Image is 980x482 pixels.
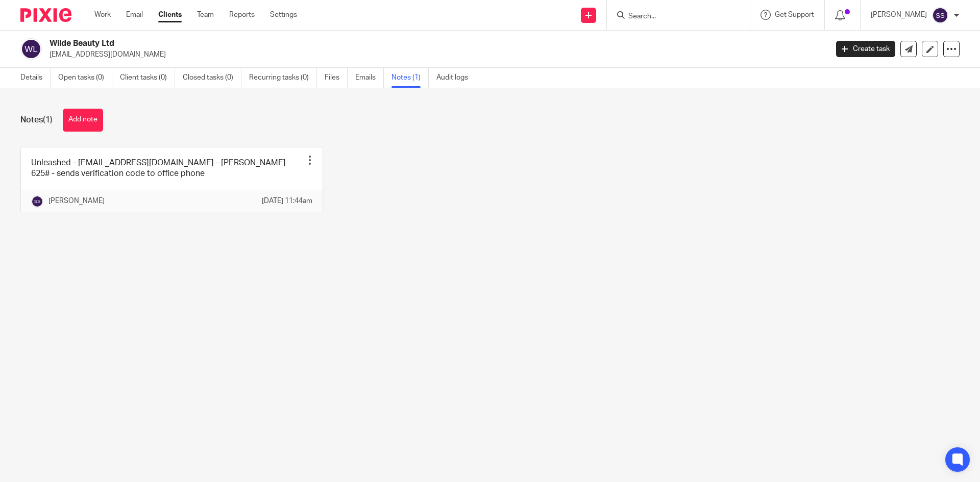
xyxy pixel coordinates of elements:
a: Team [197,10,214,20]
span: Get Support [775,11,814,18]
a: Settings [270,10,297,20]
a: Closed tasks (0) [183,68,241,88]
a: Clients [158,10,182,20]
img: svg%3E [932,7,948,23]
a: Work [94,10,111,20]
img: Pixie [20,8,71,22]
h2: Wilde Beauty Ltd [50,38,667,49]
a: Notes (1) [391,68,429,88]
p: [PERSON_NAME] [871,10,927,20]
p: [PERSON_NAME] [48,196,105,206]
a: Create task [836,41,895,57]
p: [DATE] 11:44am [262,196,312,206]
p: [EMAIL_ADDRESS][DOMAIN_NAME] [50,49,821,60]
a: Email [126,10,143,20]
a: Recurring tasks (0) [249,68,317,88]
a: Details [20,68,51,88]
button: Add note [63,109,103,132]
img: svg%3E [20,38,42,60]
h1: Notes [20,115,53,125]
a: Audit logs [436,68,476,88]
a: Emails [355,68,384,88]
img: svg%3E [31,195,43,208]
a: Files [325,68,348,88]
a: Open tasks (0) [58,68,112,88]
a: Client tasks (0) [120,68,175,88]
a: Reports [229,10,255,20]
input: Search [627,12,719,21]
span: (1) [43,116,53,124]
